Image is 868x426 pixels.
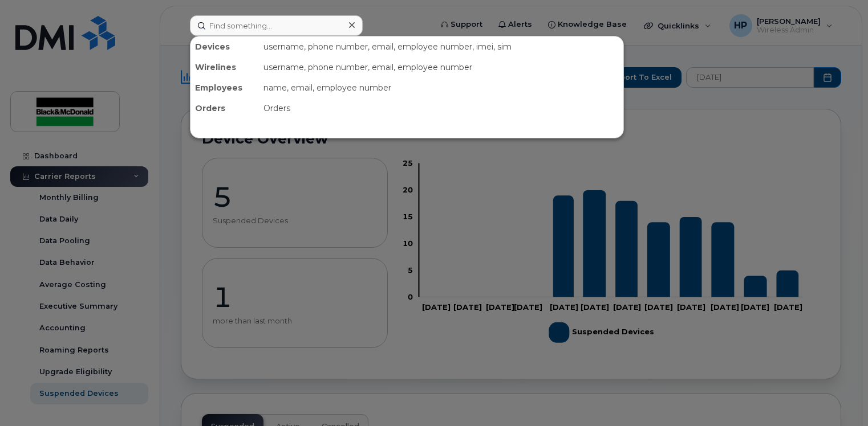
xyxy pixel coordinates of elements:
[190,57,259,77] div: Wirelines
[259,98,623,118] div: Orders
[190,36,259,57] div: Devices
[190,98,259,118] div: Orders
[259,57,623,77] div: username, phone number, email, employee number
[259,36,623,57] div: username, phone number, email, employee number, imei, sim
[190,77,259,98] div: Employees
[259,77,623,98] div: name, email, employee number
